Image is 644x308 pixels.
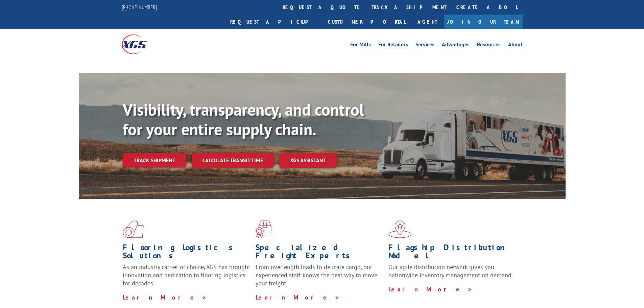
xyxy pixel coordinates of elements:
[415,42,434,49] a: Services
[122,4,157,10] a: [PHONE_NUMBER]
[378,42,408,49] a: For Retailers
[225,15,323,29] a: Request a pickup
[123,243,251,263] h1: Flooring Logistics Solutions
[388,263,513,279] span: Our agile distribution network gives you nationwide inventory management on demand.
[444,15,523,29] a: Join Our Team
[256,293,340,301] a: Learn More >
[279,153,337,168] a: XGS ASSISTANT
[388,243,516,263] h1: Flagship Distribution Model
[508,42,523,49] a: About
[192,153,274,168] a: Calculate transit time
[123,263,250,287] span: As an industry carrier of choice, XGS has brought innovation and dedication to flooring logistics...
[123,220,144,238] img: xgs-icon-total-supply-chain-intelligence-red
[411,15,444,29] a: Agent
[256,220,271,238] img: xgs-icon-focused-on-flooring-red
[388,220,412,238] img: xgs-icon-flagship-distribution-model-red
[388,285,473,293] a: Learn More >
[256,243,383,263] h1: Specialized Freight Experts
[323,15,411,29] a: Customer Portal
[123,99,364,140] b: Visibility, transparency, and control for your entire supply chain.
[123,293,207,301] a: Learn More >
[123,153,186,167] a: Track shipment
[477,42,501,49] a: Resources
[442,42,470,49] a: Advantages
[350,42,371,49] a: For Mills
[256,263,383,293] p: From overlength loads to delicate cargo, our experienced staff knows the best way to move your fr...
